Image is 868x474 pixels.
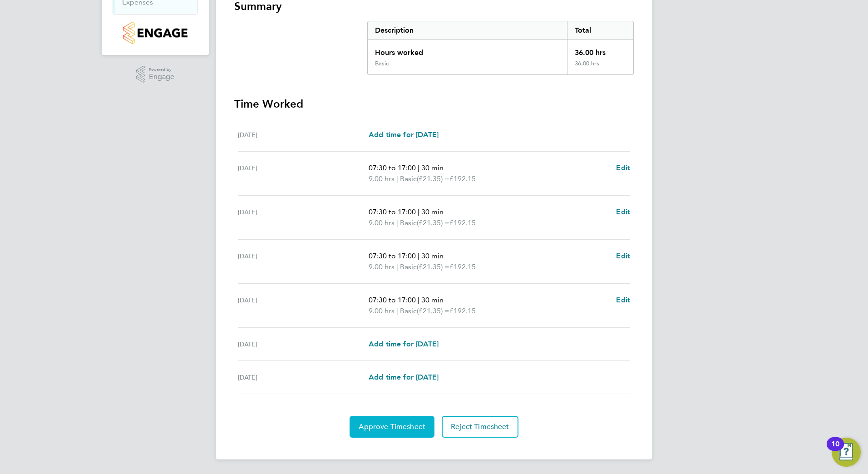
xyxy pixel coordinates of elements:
span: | [418,296,419,304]
div: Total [567,21,633,39]
div: 10 [831,444,839,456]
a: Add time for [DATE] [369,129,439,140]
a: Edit [616,295,630,306]
span: | [418,207,419,216]
span: Engage [149,73,174,81]
a: Add time for [DATE] [369,372,439,383]
span: Edit [616,207,630,216]
a: Edit [616,163,630,173]
span: £192.15 [449,306,476,315]
span: £192.15 [449,218,476,227]
span: Basic [400,306,417,316]
button: Open Resource Center, 10 new notifications [832,438,861,467]
h3: Time Worked [234,97,634,111]
a: Edit [616,207,630,217]
span: 30 min [421,207,444,216]
span: (£21.35) = [417,262,449,271]
div: [DATE] [238,295,369,316]
span: Basic [400,262,417,272]
span: Approve Timesheet [359,422,425,431]
span: Edit [616,163,630,172]
img: countryside-properties-logo-retina.png [123,22,187,44]
a: Edit [616,251,630,262]
div: [DATE] [238,251,369,272]
span: 30 min [421,163,444,172]
div: [DATE] [238,129,369,140]
span: Edit [616,296,630,304]
span: Powered by [149,66,174,74]
span: Basic [400,173,417,184]
span: 07:30 to 17:00 [369,296,416,304]
span: 07:30 to 17:00 [369,252,416,260]
div: [DATE] [238,339,369,350]
span: 07:30 to 17:00 [369,207,416,216]
button: Reject Timesheet [442,416,518,438]
span: Basic [400,217,417,228]
span: | [396,174,398,183]
div: Description [368,21,567,39]
a: Powered byEngage [136,66,175,83]
span: | [396,306,398,315]
span: 30 min [421,296,444,304]
span: Add time for [DATE] [369,340,439,348]
span: | [418,163,419,172]
span: £192.15 [449,174,476,183]
a: Add time for [DATE] [369,339,439,350]
div: [DATE] [238,372,369,383]
div: 36.00 hrs [567,40,633,60]
span: (£21.35) = [417,218,449,227]
div: [DATE] [238,163,369,184]
span: | [418,252,419,260]
div: [DATE] [238,207,369,228]
span: £192.15 [449,262,476,271]
span: Add time for [DATE] [369,373,439,381]
div: 36.00 hrs [567,60,633,74]
span: 07:30 to 17:00 [369,163,416,172]
button: Approve Timesheet [350,416,434,438]
span: 9.00 hrs [369,218,395,227]
span: (£21.35) = [417,306,449,315]
span: 9.00 hrs [369,262,395,271]
span: Reject Timesheet [451,422,509,431]
span: 9.00 hrs [369,174,395,183]
div: Basic [375,60,389,67]
span: Add time for [DATE] [369,130,439,139]
span: (£21.35) = [417,174,449,183]
span: | [396,218,398,227]
span: | [396,262,398,271]
div: Hours worked [368,40,567,60]
span: Edit [616,252,630,260]
span: 9.00 hrs [369,306,395,315]
span: 30 min [421,252,444,260]
div: Summary [367,21,634,75]
a: Go to home page [113,22,198,44]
